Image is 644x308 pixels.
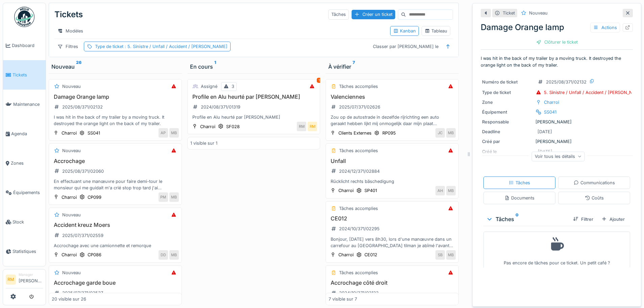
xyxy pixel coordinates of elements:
div: Charroi [338,187,354,194]
a: Stock [3,207,46,237]
img: Badge_color-CXgf-gQk.svg [14,7,34,27]
div: Bonjour, [DATE] vers 8h30, lors d'une manœuvre dans un carrefour au [GEOGRAPHIC_DATA] tilman je a... [329,236,456,249]
div: Charroi [200,123,215,130]
div: Kanban [393,28,416,34]
div: À vérifier [328,63,456,71]
span: Stock [13,219,43,225]
p: I was hit in the back of my trailer by a moving truck. It destroyed the orange light on the back ... [481,55,633,68]
a: Agenda [3,119,46,148]
div: 3 [232,83,234,90]
div: 2024/10/371/02295 [339,226,380,232]
h3: Accrochage [52,158,179,164]
div: CP086 [88,252,101,258]
div: SB [435,250,445,260]
div: [PERSON_NAME] [482,138,631,145]
span: Maintenance [13,101,43,108]
div: Tâches accomplies [339,83,378,90]
li: RM [6,275,16,285]
div: RM [308,122,317,131]
div: Communications [574,180,615,186]
div: Zone [482,99,533,105]
div: [DATE] [538,128,552,135]
div: Ajouter [599,215,627,224]
h3: Profile en Alu heurté par [PERSON_NAME] [190,94,317,100]
div: Modèles [54,26,86,36]
div: En effectuant une manœuvre pour faire demi-tour le monsieur qui me guidait m'a crié stop trop tar... [52,178,179,191]
div: I was hit in the back of my trailer by a moving truck. It destroyed the orange light on the back ... [52,114,179,127]
div: JC [435,128,445,138]
div: DD [159,250,168,260]
span: Équipements [13,189,43,196]
div: Nouveau [62,83,81,90]
div: RM [297,122,306,131]
div: RP095 [382,130,396,136]
a: Zones [3,148,46,178]
div: SF028 [226,123,240,130]
div: Pas encore de tâches pour ce ticket. Un petit café ? [488,235,626,266]
div: Équipement [482,109,533,115]
h3: Accident kreuz Moers [52,222,179,228]
div: Actions [590,23,620,32]
h3: Damage Orange lamp [52,94,179,100]
div: Zou op de autostrade in dezelfde rijrichting een auto geraakt hebben lijkt mij onmogelijk daar mi... [329,114,456,127]
span: Dashboard [12,42,43,49]
sup: 26 [76,63,81,71]
div: 2025/07/371/02527 [62,290,103,296]
div: Tâches [509,180,530,186]
div: Charroi [62,252,77,258]
div: MB [169,250,179,260]
div: Tâches accomplies [339,205,378,212]
div: 1 visible sur 1 [190,140,217,146]
div: 2025/08/371/02132 [62,104,103,110]
div: Tâches [328,9,349,19]
a: Maintenance [3,90,46,119]
div: 2024/10/371/02122 [339,290,379,296]
div: SS041 [544,109,556,115]
div: Accrochage avec une camionnette et remorque [52,242,179,249]
div: CP099 [88,194,101,200]
div: Damage Orange lamp [481,21,633,33]
div: Charroi [62,130,77,136]
div: 20 visible sur 26 [52,296,86,302]
div: Clients Externes [338,130,372,136]
div: Créer un ticket [352,10,395,19]
sup: 7 [353,63,355,71]
div: Type de ticket [95,43,228,50]
span: Agenda [11,131,43,137]
sup: 1 [214,63,216,71]
a: Équipements [3,178,46,207]
div: Clôturer le ticket [533,38,580,47]
div: Tâches [486,215,568,223]
div: Nouveau [51,63,179,71]
div: En cours [190,63,318,71]
div: Nouveau [62,147,81,154]
div: SS041 [88,130,100,136]
div: Tâches accomplies [339,269,378,276]
li: [PERSON_NAME] [19,272,43,287]
div: Deadline [482,128,533,135]
h3: Valenciennes [329,94,456,100]
div: Charroi [338,252,354,258]
div: Voir tous les détails [532,151,585,161]
div: CE012 [364,252,377,258]
div: PM [159,192,168,202]
div: Tâches accomplies [339,147,378,154]
div: Numéro de ticket [482,79,533,85]
div: Rücklicht rechts bäschedigung [329,178,456,185]
div: Tableau [425,28,447,34]
div: MB [446,128,456,138]
a: RM Manager[PERSON_NAME] [6,272,43,288]
div: Charroi [544,99,559,105]
h3: Accrochage garde boue [52,280,179,286]
div: Type de ticket [482,89,533,96]
div: 1 [317,78,321,83]
h3: Accrochage côté droit [329,280,456,286]
div: MB [446,186,456,195]
span: Tickets [13,72,43,78]
div: Filtres [54,42,81,51]
div: 2025/07/371/02559 [62,232,103,239]
div: Coûts [585,195,604,201]
div: Nouveau [529,10,548,16]
div: Nouveau [62,269,81,276]
h3: CE012 [329,215,456,222]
